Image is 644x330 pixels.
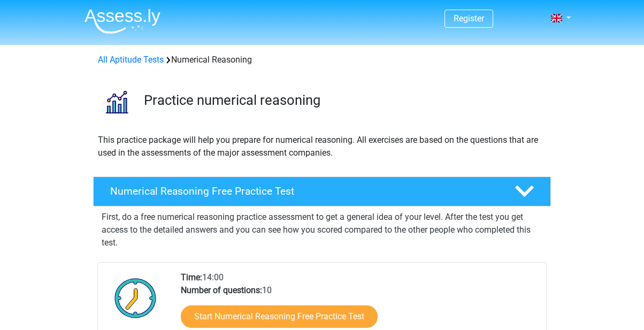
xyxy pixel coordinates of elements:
a: Numerical Reasoning Free Practice Test [89,176,555,206]
img: numerical reasoning [94,79,139,125]
img: Clock [109,271,163,325]
h3: Practice numerical reasoning [144,92,542,109]
p: First, do a free numerical reasoning practice assessment to get a general idea of your level. Aft... [102,211,542,249]
b: Number of questions: [181,285,262,295]
a: All Aptitude Tests [98,55,164,65]
a: Start Numerical Reasoning Free Practice Test [181,305,378,328]
a: Register [454,13,484,24]
p: This practice package will help you prepare for numerical reasoning. All exercises are based on t... [98,134,546,159]
div: Numerical Reasoning [94,53,550,66]
h4: Numerical Reasoning Free Practice Test [110,185,497,197]
b: Time: [181,272,202,282]
img: Assessly [85,9,160,34]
